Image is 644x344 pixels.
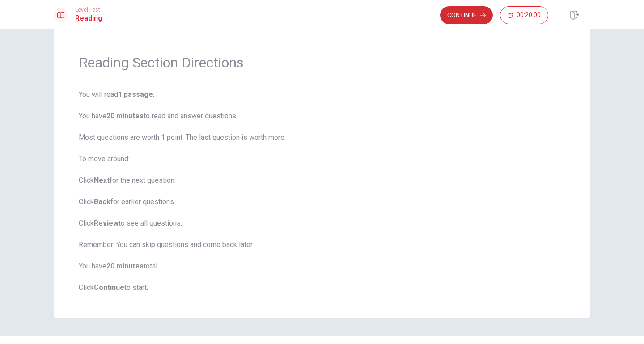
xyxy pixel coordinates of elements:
[94,219,119,227] b: Review
[79,54,565,71] h1: Reading Section Directions
[75,7,102,13] span: Level Test
[94,283,124,292] b: Continue
[94,176,110,185] b: Next
[440,6,493,24] button: Continue
[106,112,144,120] b: 20 minutes
[118,90,153,99] b: 1 passage
[500,6,548,24] button: 00:20:00
[94,197,110,206] b: Back
[106,262,144,270] b: 20 minutes
[79,89,565,293] span: You will read . You have to read and answer questions. Most questions are worth 1 point. The last...
[75,13,102,24] h1: Reading
[517,12,541,19] span: 00:20:00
